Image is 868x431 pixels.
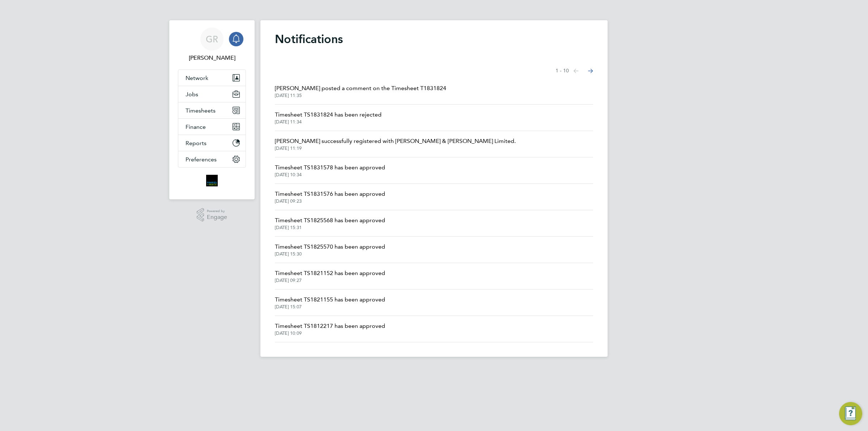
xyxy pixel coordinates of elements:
[178,119,246,135] button: Finance
[186,107,216,114] span: Timesheets
[178,70,246,86] button: Network
[178,54,246,62] span: Gareth Richardson
[275,198,385,204] span: [DATE] 09:23
[178,28,246,62] a: GR[PERSON_NAME]
[186,140,207,147] span: Reports
[275,269,385,283] a: Timesheet TS1821152 has been approved[DATE] 09:27
[207,214,227,220] span: Engage
[275,137,516,151] a: [PERSON_NAME] successfully registered with [PERSON_NAME] & [PERSON_NAME] Limited.[DATE] 11:19
[178,86,246,102] button: Jobs
[178,135,246,151] button: Reports
[275,216,385,231] a: Timesheet TS1825568 has been approved[DATE] 15:31
[178,151,246,167] button: Preferences
[206,34,218,44] span: GR
[207,208,227,214] span: Powered by
[186,123,206,130] span: Finance
[275,84,446,93] span: [PERSON_NAME] posted a comment on the Timesheet T1831824
[275,163,385,172] span: Timesheet TS1831578 has been approved
[275,93,446,98] span: [DATE] 11:35
[169,20,255,199] nav: Main navigation
[275,190,385,198] span: Timesheet TS1831576 has been approved
[556,67,569,75] span: 1 - 10
[275,242,385,257] a: Timesheet TS1825570 has been approved[DATE] 15:30
[275,330,385,336] span: [DATE] 10:09
[275,278,385,283] span: [DATE] 09:27
[275,295,385,304] span: Timesheet TS1821155 has been approved
[206,175,218,186] img: bromak-logo-retina.png
[275,225,385,231] span: [DATE] 15:31
[275,145,516,151] span: [DATE] 11:19
[839,402,862,425] button: Engage Resource Center
[275,110,382,119] span: Timesheet TS1831824 has been rejected
[275,269,385,278] span: Timesheet TS1821152 has been approved
[275,295,385,310] a: Timesheet TS1821155 has been approved[DATE] 15:07
[186,156,217,163] span: Preferences
[275,163,385,178] a: Timesheet TS1831578 has been approved[DATE] 10:34
[275,322,385,336] a: Timesheet TS1812217 has been approved[DATE] 10:09
[275,137,516,145] span: [PERSON_NAME] successfully registered with [PERSON_NAME] & [PERSON_NAME] Limited.
[178,102,246,118] button: Timesheets
[275,216,385,225] span: Timesheet TS1825568 has been approved
[275,32,593,46] h1: Notifications
[275,322,385,330] span: Timesheet TS1812217 has been approved
[178,175,246,186] a: Go to home page
[275,304,385,310] span: [DATE] 15:07
[275,119,382,125] span: [DATE] 11:34
[275,172,385,178] span: [DATE] 10:34
[275,84,446,98] a: [PERSON_NAME] posted a comment on the Timesheet T1831824[DATE] 11:35
[556,64,593,78] nav: Select page of notifications list
[275,110,382,125] a: Timesheet TS1831824 has been rejected[DATE] 11:34
[197,208,227,222] a: Powered byEngage
[275,242,385,251] span: Timesheet TS1825570 has been approved
[275,251,385,257] span: [DATE] 15:30
[275,190,385,204] a: Timesheet TS1831576 has been approved[DATE] 09:23
[186,91,198,98] span: Jobs
[186,75,208,81] span: Network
